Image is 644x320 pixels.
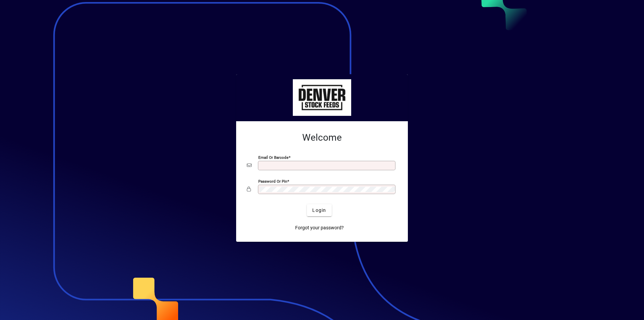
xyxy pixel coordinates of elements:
[258,179,287,184] mat-label: Password or Pin
[307,204,331,216] button: Login
[295,224,344,231] span: Forgot your password?
[312,207,326,214] span: Login
[258,155,288,160] mat-label: Email or Barcode
[247,132,397,143] h2: Welcome
[292,222,346,234] a: Forgot your password?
